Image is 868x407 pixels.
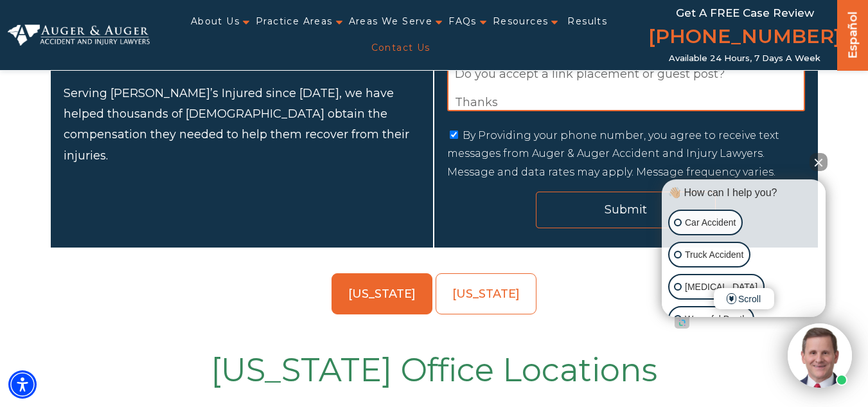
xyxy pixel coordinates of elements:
a: Practice Areas [256,8,333,35]
button: Close Intaker Chat Widget [810,153,828,171]
a: Contact Us [371,35,430,61]
a: Resources [493,8,549,35]
p: Serving [PERSON_NAME]’s Injured since [DATE], we have helped thousands of [DEMOGRAPHIC_DATA] obta... [64,83,420,167]
a: [US_STATE] [436,273,536,314]
a: Open intaker chat [675,317,689,329]
label: By Providing your phone number, you agree to receive text messages from Auger & Auger Accident an... [447,129,779,179]
a: FAQs [448,8,477,35]
span: Available 24 Hours, 7 Days a Week [669,53,820,64]
h2: [US_STATE] Office Locations [58,348,810,393]
a: [PHONE_NUMBER] [648,23,841,53]
input: Submit [536,192,716,228]
img: Intaker widget Avatar [788,323,852,388]
a: Results [567,8,607,35]
span: Scroll [714,288,774,309]
img: Auger & Auger Accident and Injury Lawyers Logo [8,24,150,46]
span: Get a FREE Case Review [676,6,814,19]
p: [MEDICAL_DATA] [685,279,757,295]
a: Areas We Serve [349,8,433,35]
div: Accessibility Menu [8,370,37,399]
a: About Us [191,8,240,35]
p: Wrongful Death [685,311,747,327]
p: Truck Accident [685,247,743,263]
a: [US_STATE] [332,273,432,314]
div: 👋🏼 How can I help you? [665,186,822,200]
p: Car Accident [685,215,736,231]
